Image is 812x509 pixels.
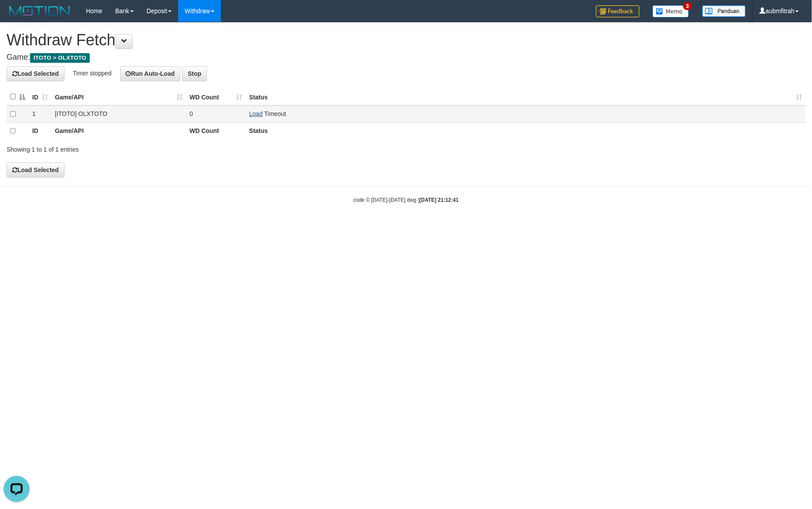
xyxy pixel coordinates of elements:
td: 1 [29,105,51,122]
span: Timer stopped [73,69,112,76]
button: Run Auto-Load [120,66,181,81]
th: Game/API: activate to sort column ascending [51,88,186,105]
th: ID: activate to sort column ascending [29,88,51,105]
img: Feedback.jpg [596,5,639,17]
div: Showing 1 to 1 of 1 entries [7,142,332,154]
th: Game/API [51,122,186,139]
th: Status [246,122,805,139]
h1: Withdraw Fetch [7,31,805,49]
td: [ITOTO] OLXTOTO [51,105,186,122]
h4: Game: [7,53,805,62]
th: WD Count [186,122,246,139]
img: Button%20Memo.svg [653,5,689,17]
button: Stop [182,66,207,81]
button: Load Selected [7,163,64,177]
span: 0 [189,110,193,117]
img: panduan.png [702,5,746,17]
th: WD Count: activate to sort column ascending [186,88,246,105]
span: ITOTO > OLXTOTO [30,53,90,63]
a: Load [249,110,263,117]
span: Timeout [264,110,286,117]
button: Load Selected [7,66,64,81]
th: ID [29,122,51,139]
small: code © [DATE]-[DATE] dwg | [353,197,459,203]
th: Status: activate to sort column ascending [246,88,805,105]
button: Open LiveChat chat widget [3,3,30,30]
strong: [DATE] 21:12:41 [420,197,459,203]
img: MOTION_logo.png [7,4,73,17]
span: 3 [683,2,692,10]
